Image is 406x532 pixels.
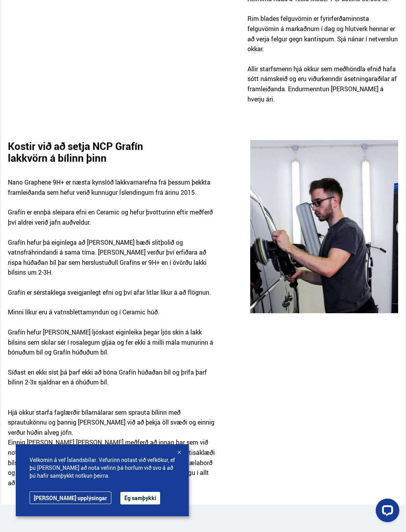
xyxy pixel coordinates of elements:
img: t2aSzQuknnt4eSqf.png [250,140,398,313]
p: Nano Graphene 9H+ er næsta kynslóð lakkvarnarefna frá þessum þekkta framleiðanda sem hefur verið ... [8,177,216,207]
p: Grafín er ennþá sleipara efni en Ceramic og hefur þvotturinn eftir meðferð því aldrei verið jafn ... [8,207,216,237]
p: Grafín hefur [PERSON_NAME] ljóskast eiginleika þegar ljós skín á lakk bílsins sem skilar sér í ro... [8,327,216,368]
p: Rim blades felguvörnin er fyrirferðaminnsta felguvörnin á markaðnum í dag og hlutverk hennar er a... [247,14,398,64]
p: Grafín hefur þá eiginlega að [PERSON_NAME] bæði slitþolið og vatnsfráhrindandi á sama tíma. [PERS... [8,238,216,288]
p: Grafín er sérstaklega sveigjanlegt efni og því afar litlar líkur á að flögnun. [8,288,216,308]
span: Velkomin á vef Íslandsbílar. Vefurinn notast við vefkökur, ef þú [PERSON_NAME] að nota vefinn þá ... [30,456,175,480]
h3: Kostir við að setja NCP Grafín lakkvörn á bílinn þinn [8,140,174,164]
p: Síðast en ekki síst þá þarf ekki að bóna Grafín húðaðan bíl og þrífa þarf bílinn 2-3x sjaldnar en... [8,368,216,397]
a: [PERSON_NAME] upplýsingar [30,491,111,504]
p: Minni líkur eru á vatnsblettamyndun og í Ceramic húð. [8,307,216,327]
button: Ég samþykki [120,492,160,504]
p: Allir starfsmenn hjá okkur sem meðhöndla efnið hafa sótt námskeið og eru viðurkenndir ásetningara... [247,64,398,114]
iframe: LiveChat chat widget [369,495,402,528]
p: Hjá okkur starfa faglærðir bílamálarar sem sprauta bílinn með sprautukönnu og þannig [PERSON_NAME... [8,397,216,498]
